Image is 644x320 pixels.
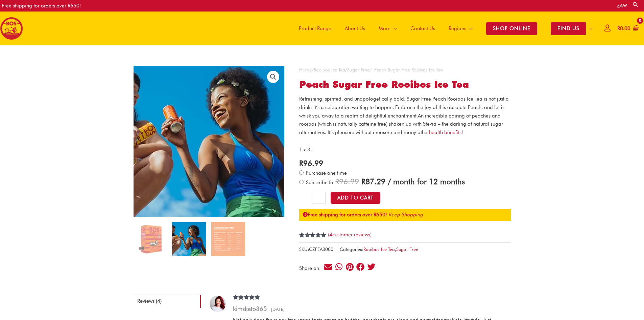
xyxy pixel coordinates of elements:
div: Share on: [299,266,323,271]
a: Sugar Free [396,247,418,252]
span: R [617,25,620,31]
a: ZA [617,3,627,9]
span: SKU: [299,245,333,254]
div: Share on email [324,262,333,272]
a: Rooibos Ice Tea [314,67,345,72]
span: FIND US [551,22,586,35]
a: Rooibos Ice Tea [363,247,395,252]
a: Search button [632,1,639,8]
a: health benefits! [429,129,463,135]
a: SHOP ONLINE [479,12,544,45]
span: / month for 12 months [388,177,465,186]
span: CZPEA3000 [309,247,333,252]
span: Product Range [299,18,331,39]
a: Contact Us [404,12,442,45]
div: Share on whatsapp [334,262,343,272]
input: Purchase one time [299,170,304,175]
h1: Peach Sugar Free Rooibos Ice Tea [299,79,511,90]
span: About Us [345,18,365,39]
span: SHOP ONLINE [486,22,537,35]
span: 4 [299,232,302,245]
a: Home [299,67,312,72]
span: Subscribe for [305,179,465,186]
strong: kimsketo365 [233,305,267,312]
strong: Free shipping for orders over R650! [303,212,387,218]
span: Refreshing, spirited, and unapologetically bold, Sugar Free Peach Rooibos Ice Tea is not just a d... [299,96,509,119]
span: Purchase one time [305,170,347,176]
button: Add to Cart [331,192,380,204]
span: Contact Us [410,18,435,39]
bdi: 96.99 [299,158,323,168]
span: Categories: , [340,245,418,254]
p: An incredible pairing of peaches and rooibos (which is naturally caffeine free) shaken up with St... [299,95,511,137]
a: Sugar Free [347,67,369,72]
input: Subscribe for / month for 12 months [299,180,304,184]
a: Product Range [292,12,338,45]
span: Rated out of 5 based on customer ratings [299,232,327,260]
a: Keep Shopping [388,212,423,218]
div: Share on pinterest [345,262,354,272]
span: R [361,177,365,186]
a: About Us [338,12,372,45]
span: 4 [329,232,332,238]
p: 1 x 3L [299,146,511,154]
div: Share on facebook [356,262,365,272]
a: View Shopping Cart, empty [616,21,639,36]
div: Share on twitter [367,262,376,272]
span: Regions [449,18,466,39]
input: Product quantity [312,192,325,204]
a: Reviews (4) [133,295,201,308]
span: More [379,18,390,39]
a: View full-screen image gallery [267,71,279,83]
img: SF-peach [172,222,206,256]
a: (4customer reviews) [328,232,372,238]
a: Regions [442,12,479,45]
a: More [372,12,404,45]
time: [DATE] [269,306,285,312]
img: Peach Sugar Free Rooibos Ice Tea [133,222,167,256]
nav: Site Navigation [287,12,599,45]
img: Peach Sugar Free Rooibos Ice Tea - Image 3 [211,222,245,256]
span: R [299,158,303,168]
span: 87.29 [361,177,385,186]
nav: Breadcrumb [299,66,511,74]
bdi: 0.00 [617,25,630,31]
span: Rated out of 5 [233,295,260,313]
span: 96.99 [335,177,359,186]
span: R [335,177,339,186]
